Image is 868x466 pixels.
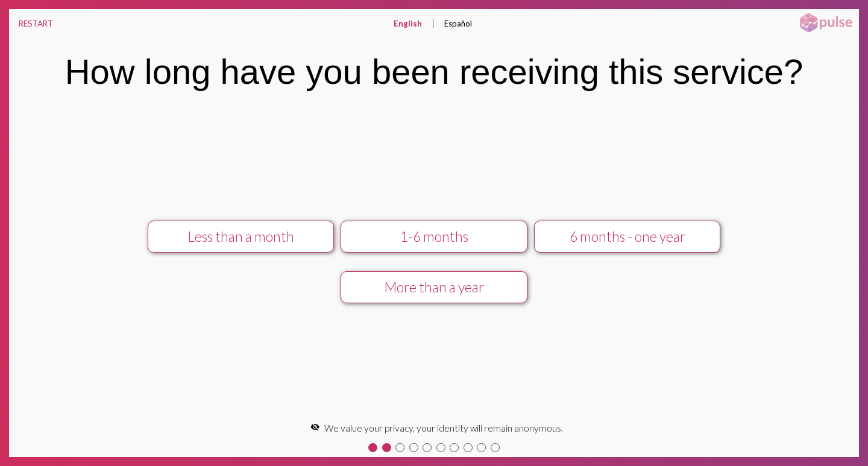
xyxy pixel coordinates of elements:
div: 6 months - one year [544,228,711,245]
div: Less than a month [157,228,324,245]
button: English [384,9,432,38]
button: 6 months - one year [534,221,720,253]
button: 1-6 months [341,221,527,253]
button: RESTART [9,9,63,38]
div: How long have you been receiving this service? [65,52,803,92]
button: More than a year [341,271,527,303]
div: More than a year [351,279,517,295]
span: We value your privacy, your identity will remain anonymous. [324,423,563,433]
img: pulsehorizontalsmall.png [796,12,856,34]
button: Español [435,9,482,38]
button: Less than a month [148,221,334,253]
div: 1-6 months [351,228,517,245]
mat-icon: visibility_off [310,423,319,432]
